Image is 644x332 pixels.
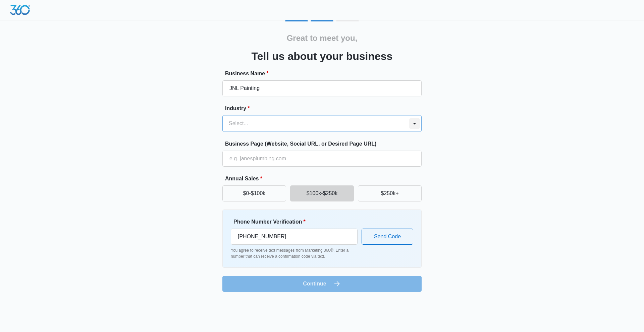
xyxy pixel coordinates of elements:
input: e.g. Jane's Plumbing [222,80,422,96]
p: You agree to receive text messages from Marketing 360®. Enter a number that can receive a confirm... [231,247,358,259]
label: Industry [225,104,424,112]
label: Business Name [225,70,424,78]
h3: Tell us about your business [252,48,393,64]
button: $100k-$250k [290,185,354,201]
input: Ex. +1-555-555-5555 [231,229,358,245]
button: $250k+ [358,185,422,201]
label: Annual Sales [225,175,424,183]
h2: Great to meet you, [287,32,358,44]
button: $0-$100k [222,185,286,201]
label: Business Page (Website, Social URL, or Desired Page URL) [225,140,424,148]
button: Send Code [362,229,413,245]
input: e.g. janesplumbing.com [222,151,422,167]
label: Phone Number Verification [233,218,360,226]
